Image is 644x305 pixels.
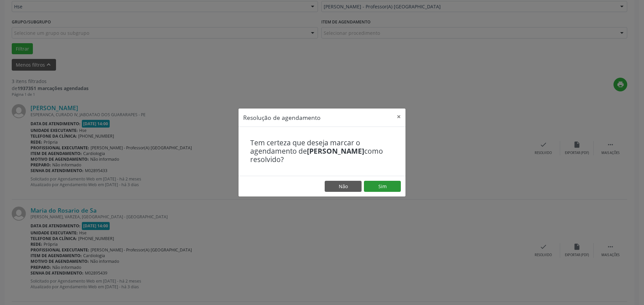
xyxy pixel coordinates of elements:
h5: Resolução de agendamento [243,113,321,122]
button: Sim [364,181,401,192]
button: Não [325,181,362,192]
b: [PERSON_NAME] [307,146,364,156]
button: Close [392,108,406,125]
h4: Tem certeza que deseja marcar o agendamento de como resolvido? [250,139,394,164]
